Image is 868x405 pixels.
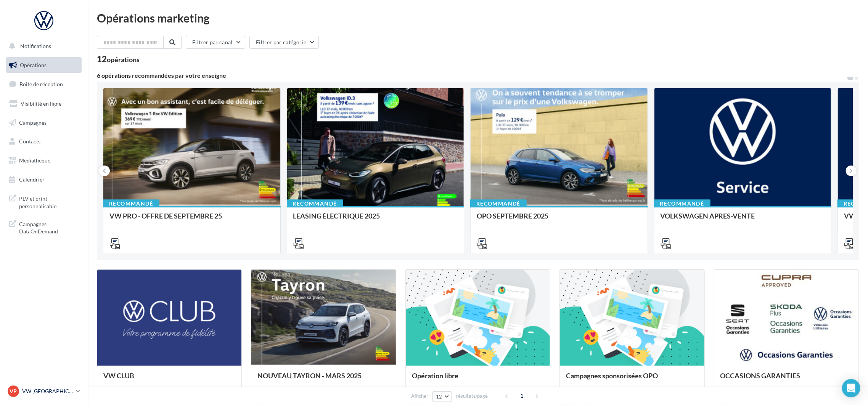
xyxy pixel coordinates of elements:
[97,72,847,79] div: 6 opérations recommandées par votre enseigne
[21,100,61,107] span: Visibilité en ligne
[19,138,40,145] span: Contacts
[107,56,140,63] div: opérations
[19,157,50,164] span: Médiathèque
[477,212,641,227] div: OPO SEPTEMBRE 2025
[287,199,343,208] div: Recommandé
[5,172,83,188] a: Calendrier
[456,392,488,400] span: résultats/page
[249,36,319,49] button: Filtrer par catégorie
[97,12,859,24] div: Opérations marketing
[293,212,458,227] div: LEASING ÉLECTRIQUE 2025
[257,372,389,387] div: NOUVEAU TAYRON - MARS 2025
[5,153,83,169] a: Médiathèque
[22,387,73,395] p: VW [GEOGRAPHIC_DATA] 13
[842,379,860,397] div: Open Intercom Messenger
[5,133,83,149] a: Contacts
[103,199,159,208] div: Recommandé
[19,81,63,87] span: Boîte de réception
[109,212,274,227] div: VW PRO - OFFRE DE SEPTEMBRE 25
[97,55,140,63] div: 12
[19,176,45,183] span: Calendrier
[411,392,428,400] span: Afficher
[20,43,51,49] span: Notifications
[6,384,82,399] a: VP VW [GEOGRAPHIC_DATA] 13
[5,115,83,131] a: Campagnes
[5,57,83,73] a: Opérations
[566,372,698,387] div: Campagnes sponsorisées OPO
[654,199,710,208] div: Recommandé
[436,394,442,400] span: 12
[19,219,79,235] span: Campagnes DataOnDemand
[5,96,83,112] a: Visibilité en ligne
[186,36,245,49] button: Filtrer par canal
[5,216,83,238] a: Campagnes DataOnDemand
[5,38,80,54] button: Notifications
[661,212,825,227] div: VOLKSWAGEN APRES-VENTE
[412,372,544,387] div: Opération libre
[5,190,83,213] a: PLV et print personnalisable
[5,76,83,92] a: Boîte de réception
[20,62,47,68] span: Opérations
[720,372,852,387] div: OCCASIONS GARANTIES
[516,390,528,402] span: 1
[470,199,527,208] div: Recommandé
[10,387,17,395] span: VP
[19,193,79,210] span: PLV et print personnalisable
[103,372,235,387] div: VW CLUB
[19,119,47,125] span: Campagnes
[432,391,452,402] button: 12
